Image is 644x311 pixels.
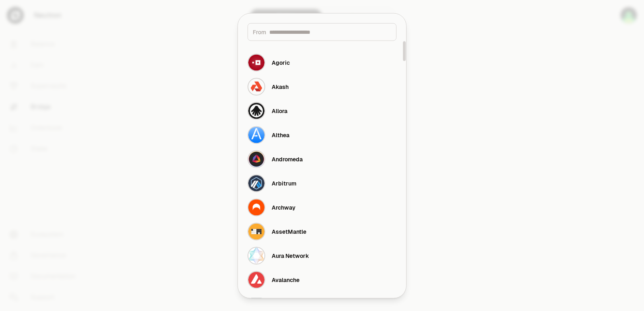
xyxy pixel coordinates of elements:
[272,276,299,284] div: Avalanche
[272,227,306,235] div: AssetMantle
[243,123,401,147] button: Althea LogoAlthea
[272,58,290,66] div: Agoric
[243,171,401,195] button: Arbitrum LogoArbitrum
[243,99,401,123] button: Allora LogoAllora
[253,28,266,36] span: From
[248,54,265,71] img: Agoric Logo
[248,78,265,95] img: Akash Logo
[272,131,289,139] div: Althea
[243,50,401,74] button: Agoric LogoAgoric
[272,179,296,187] div: Arbitrum
[243,219,401,243] button: AssetMantle LogoAssetMantle
[243,147,401,171] button: Andromeda LogoAndromeda
[248,102,265,119] img: Allora Logo
[272,251,309,260] div: Aura Network
[243,195,401,219] button: Archway LogoArchway
[243,268,401,292] button: Avalanche LogoAvalanche
[248,222,265,240] img: AssetMantle Logo
[272,155,303,163] div: Andromeda
[272,107,287,115] div: Allora
[243,74,401,99] button: Akash LogoAkash
[248,150,265,168] img: Andromeda Logo
[272,203,295,211] div: Archway
[272,82,289,91] div: Akash
[243,243,401,268] button: Aura Network LogoAura Network
[248,174,265,192] img: Arbitrum Logo
[248,126,265,144] img: Althea Logo
[248,198,265,216] img: Archway Logo
[248,247,265,264] img: Aura Network Logo
[248,271,265,288] img: Avalanche Logo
